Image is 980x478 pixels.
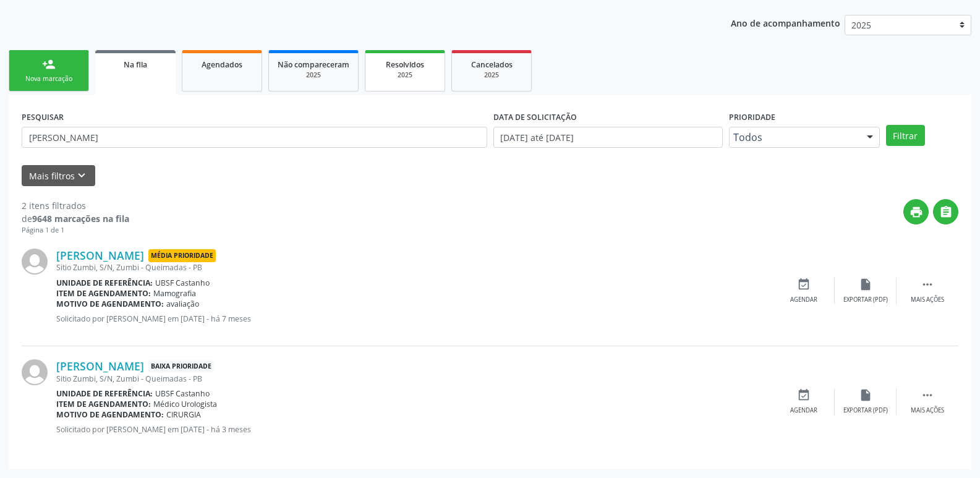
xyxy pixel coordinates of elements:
span: CIRURGIA [166,409,201,420]
i:  [921,278,934,291]
b: Motivo de agendamento: [56,409,164,420]
span: Não compareceram [278,59,349,70]
button: print [903,199,929,224]
div: 2 itens filtrados [22,199,129,212]
div: Sitio Zumbi, S/N, Zumbi - Queimadas - PB [56,262,773,273]
div: 2025 [461,70,522,80]
div: Nova marcação [18,74,80,83]
span: UBSF Castanho [155,278,210,288]
span: Todos [733,131,854,143]
button: Filtrar [886,125,925,146]
span: Baixa Prioridade [148,360,214,373]
span: Mamografia [153,288,196,299]
b: Item de agendamento: [56,399,151,409]
div: Exportar (PDF) [843,406,888,415]
div: Página 1 de 1 [22,225,129,236]
a: [PERSON_NAME] [56,359,144,373]
a: [PERSON_NAME] [56,249,144,262]
strong: 9648 marcações na fila [32,213,129,224]
span: Média Prioridade [148,249,216,262]
b: Item de agendamento: [56,288,151,299]
div: Agendar [790,406,817,415]
span: avaliação [166,299,199,309]
p: Ano de acompanhamento [731,15,840,30]
button:  [933,199,958,224]
b: Unidade de referência: [56,388,153,399]
div: 2025 [278,70,349,80]
label: DATA DE SOLICITAÇÃO [493,108,577,127]
label: PESQUISAR [22,108,64,127]
i: print [910,205,923,219]
span: Na fila [124,59,147,70]
span: Resolvidos [386,59,424,70]
b: Unidade de referência: [56,278,153,288]
img: img [22,359,48,385]
i:  [939,205,953,219]
label: Prioridade [729,108,775,127]
i:  [921,388,934,402]
p: Solicitado por [PERSON_NAME] em [DATE] - há 3 meses [56,424,773,435]
i: event_available [797,278,811,291]
b: Motivo de agendamento: [56,299,164,309]
div: Mais ações [911,296,944,304]
span: UBSF Castanho [155,388,210,399]
i: keyboard_arrow_down [75,169,88,182]
button: Mais filtroskeyboard_arrow_down [22,165,95,187]
i: insert_drive_file [859,278,872,291]
input: Nome, CNS [22,127,487,148]
div: 2025 [374,70,436,80]
p: Solicitado por [PERSON_NAME] em [DATE] - há 7 meses [56,314,773,324]
span: Médico Urologista [153,399,217,409]
span: Cancelados [471,59,513,70]
div: Mais ações [911,406,944,415]
div: Exportar (PDF) [843,296,888,304]
img: img [22,249,48,275]
div: Sitio Zumbi, S/N, Zumbi - Queimadas - PB [56,373,773,384]
span: Agendados [202,59,242,70]
i: insert_drive_file [859,388,872,402]
div: de [22,212,129,225]
input: Selecione um intervalo [493,127,723,148]
i: event_available [797,388,811,402]
div: person_add [42,58,56,71]
div: Agendar [790,296,817,304]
